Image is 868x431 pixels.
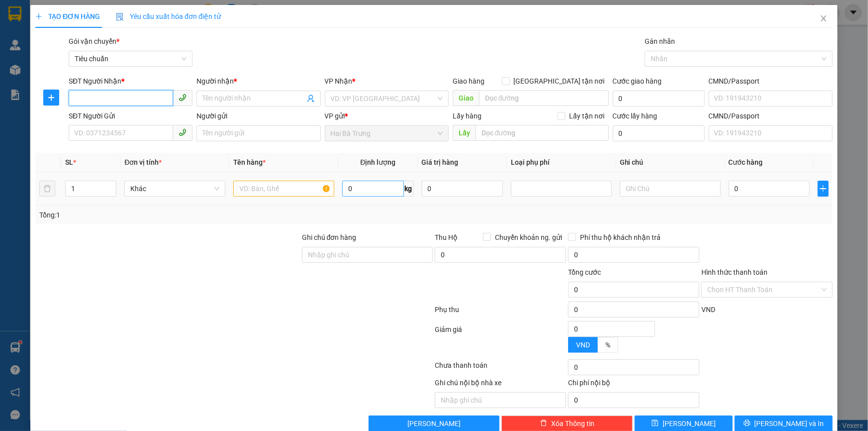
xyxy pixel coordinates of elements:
[43,90,59,106] button: plus
[620,181,721,197] input: Ghi Chú
[540,420,547,428] span: delete
[35,12,100,20] span: TẠO ĐƠN HÀNG
[568,268,601,276] span: Tổng cước
[69,37,119,45] span: Gói vận chuyển
[179,128,187,136] span: phone
[568,377,699,392] div: Chi phí nội bộ
[613,91,705,107] input: Cước giao hàng
[69,110,193,121] div: SĐT Người Gửi
[820,14,828,22] span: close
[116,12,221,20] span: Yêu cầu xuất hóa đơn điện tử
[233,158,266,166] span: Tên hàng
[551,418,594,429] span: Xóa Thông tin
[613,125,705,141] input: Cước lấy hàng
[510,76,609,87] span: [GEOGRAPHIC_DATA] tận nơi
[325,77,353,85] span: VP Nhận
[302,233,357,241] label: Ghi chú đơn hàng
[435,377,566,392] div: Ghi chú nội bộ nhà xe
[325,110,449,121] div: VP gửi
[39,181,55,197] button: delete
[434,324,568,357] div: Giảm giá
[124,158,162,166] span: Đơn vị tính
[196,110,320,121] div: Người gửi
[307,95,315,103] span: user-add
[422,181,503,197] input: 0
[613,112,658,120] label: Cước lấy hàng
[69,76,193,87] div: SĐT Người Nhận
[302,247,433,263] input: Ghi chú đơn hàng
[407,418,461,429] span: [PERSON_NAME]
[65,158,73,166] span: SL
[44,94,59,102] span: plus
[507,153,616,172] th: Loại phụ phí
[576,232,665,243] span: Phí thu hộ khách nhận trả
[810,5,838,33] button: Close
[35,13,42,20] span: plus
[404,181,414,197] span: kg
[435,233,458,241] span: Thu Hộ
[233,181,334,197] input: VD: Bàn, Ghế
[434,360,568,377] div: Chưa thanh toán
[616,153,725,172] th: Ghi chú
[709,110,833,121] div: CMND/Passport
[663,418,716,429] span: [PERSON_NAME]
[453,125,476,141] span: Lấy
[453,90,479,106] span: Giao
[360,158,395,166] span: Định lượng
[453,77,484,85] span: Giao hàng
[434,304,568,322] div: Phụ thu
[331,126,443,141] span: Hai Bà Trưng
[576,341,590,349] span: VND
[75,51,187,66] span: Tiêu chuẩn
[645,37,675,45] label: Gán nhãn
[818,185,828,193] span: plus
[479,90,609,106] input: Dọc đường
[453,112,482,120] span: Lấy hàng
[755,418,824,429] span: [PERSON_NAME] và In
[818,181,829,197] button: plus
[435,392,566,408] input: Nhập ghi chú
[130,181,219,196] span: Khác
[491,232,566,243] span: Chuyển khoản ng. gửi
[476,125,609,141] input: Dọc đường
[179,94,187,102] span: phone
[39,210,335,220] div: Tổng: 1
[116,13,124,21] img: icon
[613,77,662,85] label: Cước giao hàng
[709,76,833,87] div: CMND/Passport
[701,268,768,276] label: Hình thức thanh toán
[652,420,659,428] span: save
[566,110,609,121] span: Lấy tận nơi
[422,158,459,166] span: Giá trị hàng
[729,158,763,166] span: Cước hàng
[701,306,715,314] span: VND
[196,76,320,87] div: Người nhận
[744,420,751,428] span: printer
[605,341,610,349] span: %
